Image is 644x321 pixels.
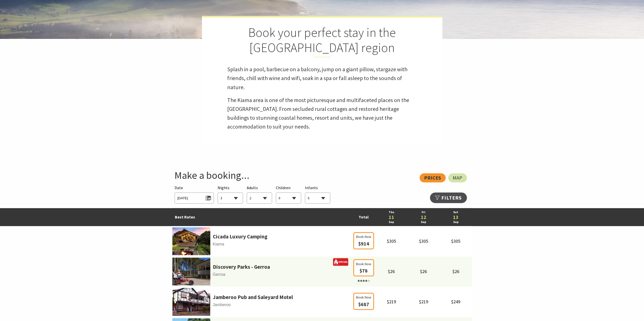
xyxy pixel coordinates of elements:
span: Nights [218,185,230,191]
span: Children [276,185,290,190]
span: $305 [451,238,460,244]
a: Cicada Luxury Camping [213,232,267,241]
span: $687 [358,301,369,307]
img: 341233-primary-1e441c39-47ed-43bc-a084-13db65cabecb.jpg [172,258,210,285]
span: $305 [419,238,428,244]
a: Book Now $78 [353,268,374,283]
td: Total [352,208,375,226]
span: $26 [388,268,395,274]
span: Book Now [356,261,371,267]
a: Sep [378,220,405,225]
a: Book Now $687 [353,302,374,307]
a: Discovery Parks - Gerroa [213,263,270,271]
span: $219 [419,299,428,305]
p: The Kiama area is one of the most picturesque and multifaceted places on the [GEOGRAPHIC_DATA]. F... [227,96,417,131]
span: $219 [387,299,396,305]
span: Jamberoo [172,302,352,308]
span: $26 [420,268,427,274]
a: Thu [378,210,405,215]
span: Kiama [172,241,352,248]
h2: Book your perfect stay in the [GEOGRAPHIC_DATA] region [227,25,417,57]
a: Sep [410,220,437,225]
td: Best Rates [172,208,352,226]
span: $914 [358,240,369,247]
span: $26 [452,268,459,274]
img: Footballa.jpg [172,288,210,316]
span: Book Now [356,294,371,300]
span: Adults [247,185,258,190]
a: Sat [442,210,469,215]
span: Gerroa [172,271,352,278]
img: cicadalc-primary-31d37d92-1cfa-4b29-b30e-8e55f9b407e4.jpg [172,227,210,255]
span: $249 [451,299,460,305]
a: 13 [442,215,469,220]
span: $305 [387,238,396,244]
a: 12 [410,215,437,220]
a: Sep [442,220,469,225]
span: Infants [305,185,318,190]
span: Map [453,176,462,180]
div: Please choose your desired arrival date [175,185,214,204]
div: Choose a number of nights [218,185,243,204]
a: 11 [378,215,405,220]
p: Splash in a pool, barbecue on a balcony, jump on a giant pillow, stargaze with friends, chill wit... [227,65,417,92]
a: Jamberoo Pub and Saleyard Motel [213,293,293,302]
a: Book Now $914 [353,241,374,246]
a: Map [448,173,467,182]
span: $78 [360,267,368,274]
span: Book Now [356,234,371,239]
a: Fri [410,210,437,215]
span: Date [175,185,183,190]
span: [DATE] [177,194,211,201]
